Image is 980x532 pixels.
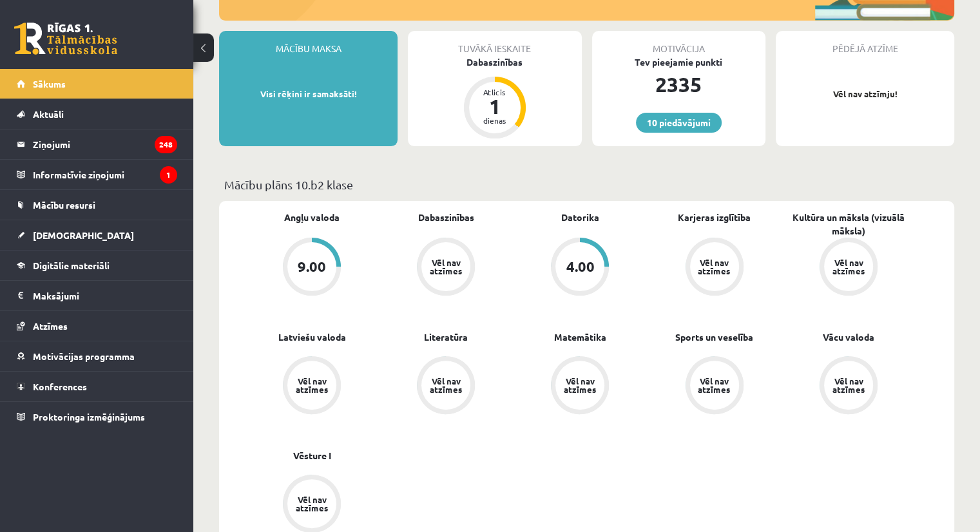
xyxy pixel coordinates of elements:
[33,320,68,332] span: Atzīmes
[782,211,916,238] a: Kultūra un māksla (vizuālā māksla)
[278,330,346,344] a: Latviešu valoda
[636,113,722,133] a: 10 piedāvājumi
[476,96,514,117] div: 1
[562,377,598,394] div: Vēl nav atzīmes
[697,258,733,275] div: Vēl nav atzīmes
[592,31,765,55] div: Motivācija
[17,220,177,250] a: [DEMOGRAPHIC_DATA]
[823,330,874,344] a: Vācu valoda
[14,23,117,55] a: Rīgas 1. Tālmācības vidusskola
[782,88,948,100] p: Vēl nav atzīmju!
[648,356,782,417] a: Vēl nav atzīmes
[226,88,391,100] p: Visi rēķini ir samaksāti!
[33,260,110,271] span: Digitālie materiāli
[33,411,145,423] span: Proktoringa izmēģinājums
[245,238,379,298] a: 9.00
[776,31,954,55] div: Pēdējā atzīme
[33,160,177,189] legend: Informatīvie ziņojumi
[17,99,177,129] a: Aktuāli
[17,402,177,432] a: Proktoringa izmēģinājums
[554,330,606,344] a: Matemātika
[566,260,594,274] div: 4.00
[155,136,177,153] i: 248
[17,160,177,189] a: Informatīvie ziņojumi1
[424,330,468,344] a: Literatūra
[408,31,581,55] div: Tuvākā ieskaite
[561,211,599,224] a: Datorika
[33,129,177,159] legend: Ziņojumi
[513,238,647,298] a: 4.00
[408,55,581,69] div: Dabaszinības
[513,356,647,417] a: Vēl nav atzīmes
[298,260,326,274] div: 9.00
[428,258,464,275] div: Vēl nav atzīmes
[293,449,331,462] a: Vēsture I
[17,251,177,280] a: Digitālie materiāli
[17,281,177,310] a: Maksājumi
[379,356,513,417] a: Vēl nav atzīmes
[782,238,916,298] a: Vēl nav atzīmes
[17,341,177,371] a: Motivācijas programma
[224,176,949,193] p: Mācību plāns 10.b2 klase
[678,211,751,224] a: Karjeras izglītība
[675,330,753,344] a: Sports un veselība
[284,211,340,224] a: Angļu valoda
[245,356,379,417] a: Vēl nav atzīmes
[294,495,330,512] div: Vēl nav atzīmes
[831,377,867,394] div: Vēl nav atzīmes
[648,238,782,298] a: Vēl nav atzīmes
[17,372,177,401] a: Konferences
[592,55,765,69] div: Tev pieejamie punkti
[33,199,95,211] span: Mācību resursi
[17,69,177,99] a: Sākums
[33,381,87,392] span: Konferences
[33,108,64,120] span: Aktuāli
[782,356,916,417] a: Vēl nav atzīmes
[33,281,177,310] legend: Maksājumi
[476,88,514,96] div: Atlicis
[408,55,581,140] a: Dabaszinības Atlicis 1 dienas
[219,31,398,55] div: Mācību maksa
[33,350,135,362] span: Motivācijas programma
[17,311,177,341] a: Atzīmes
[294,377,330,394] div: Vēl nav atzīmes
[17,190,177,220] a: Mācību resursi
[17,129,177,159] a: Ziņojumi248
[428,377,464,394] div: Vēl nav atzīmes
[33,229,134,241] span: [DEMOGRAPHIC_DATA]
[476,117,514,124] div: dienas
[831,258,867,275] div: Vēl nav atzīmes
[379,238,513,298] a: Vēl nav atzīmes
[160,166,177,184] i: 1
[697,377,733,394] div: Vēl nav atzīmes
[418,211,474,224] a: Dabaszinības
[33,78,66,90] span: Sākums
[592,69,765,100] div: 2335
